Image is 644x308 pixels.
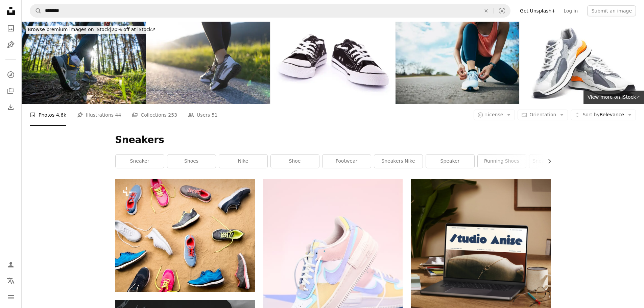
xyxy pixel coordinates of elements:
a: footwear [323,155,371,168]
a: speaker [426,155,474,168]
a: nike [219,155,267,168]
a: Download History [4,100,18,114]
a: sneakers wallpaper [529,155,578,168]
button: Clear [479,4,494,17]
span: 20% off at iStock ↗ [28,27,156,32]
a: sneakers nike [374,155,423,168]
a: Illustrations [4,38,18,51]
a: sneaker [116,155,164,168]
a: Collections [4,84,18,98]
button: Language [4,274,18,288]
span: View more on iStock ↗ [588,94,640,100]
button: Menu [4,290,18,304]
img: Walking in the woods [22,22,146,104]
a: Log in / Sign up [4,258,18,271]
img: A young woman runner is outside in the morning, preparing for a jog. She is seen bending down, ty... [396,22,520,104]
a: Photos [4,22,18,35]
a: shoe [271,155,319,168]
a: Collections 253 [132,104,177,126]
a: Explore [4,68,18,81]
span: Browse premium images on iStock | [28,27,111,32]
button: Orientation [518,110,568,120]
span: 253 [168,111,177,119]
button: Submit an image [587,5,636,16]
a: Users 51 [188,104,218,126]
button: Visual search [494,4,510,17]
a: running shoes [478,155,526,168]
button: Sort byRelevance [571,110,636,120]
button: scroll list to the right [543,155,551,168]
img: Various colorful sports shoes laid on sand beach background, studio shot, flat lay. [115,179,255,292]
a: View more on iStock↗ [583,91,644,104]
span: 51 [212,111,218,119]
button: License [474,110,515,120]
span: 44 [115,111,121,119]
form: Find visuals sitewide [30,4,510,18]
a: Browse premium images on iStock|20% off at iStock↗ [22,22,162,38]
span: Sort by [582,112,599,117]
span: Relevance [582,112,624,118]
h1: Sneakers [115,134,551,146]
a: Get Unsplash+ [516,5,559,16]
img: Low Section Of Woman Walking On Road In Mountains [146,22,270,104]
span: Orientation [529,112,556,117]
button: Search Unsplash [30,4,42,17]
span: License [485,112,503,117]
img: Classic black and white sneakers designed for casual wear, showcasing side and front views agains... [271,22,395,104]
img: White sneaker isolated on white background, [520,22,644,104]
a: shoes [167,155,216,168]
a: Various colorful sports shoes laid on sand beach background, studio shot, flat lay. [115,233,255,239]
a: white and blue nike air force 1 high [263,281,403,287]
a: Illustrations 44 [77,104,121,126]
a: Log in [559,5,582,16]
